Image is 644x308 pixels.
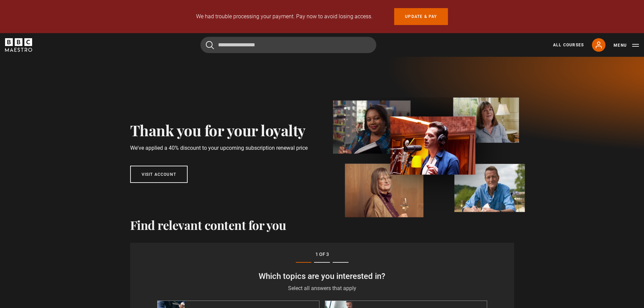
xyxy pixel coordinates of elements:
p: We've applied a 40% discount to your upcoming subscription renewal price [130,144,309,152]
a: All Courses [553,42,584,48]
h3: Which topics are you interested in? [157,271,487,282]
h2: Find relevant content for you [130,218,514,232]
p: Select all answers that apply [157,284,487,292]
input: Search [200,37,376,53]
p: We had trouble processing your payment. Pay now to avoid losing access. [196,13,373,21]
p: 1 of 3 [157,251,487,258]
button: Toggle navigation [614,42,639,49]
a: Update & Pay [394,8,448,25]
h2: Thank you for your loyalty [130,121,309,139]
svg: BBC Maestro [5,38,32,52]
a: Visit account [130,166,188,183]
img: banner_image-1d4a58306c65641337db.webp [333,97,525,218]
button: Submit the search query [206,41,214,49]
